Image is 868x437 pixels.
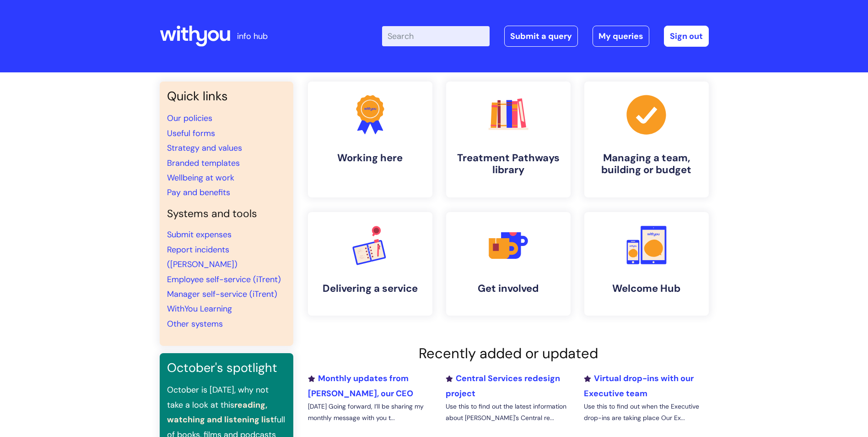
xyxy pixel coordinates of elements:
h4: Managing a team, building or budget [592,152,701,176]
a: Working here [308,82,432,197]
a: WithYou Learning [167,303,232,314]
a: Virtual drop-ins with our Executive team [584,373,694,399]
h4: Systems and tools [167,208,286,220]
input: Search [382,26,490,46]
a: Submit expenses [167,229,232,240]
p: [DATE] Going forward, I’ll be sharing my monthly message with you t... [308,401,432,424]
a: Employee self-service (iTrent) [167,274,281,285]
a: Delivering a service [308,212,432,316]
a: Strategy and values [167,142,242,153]
h2: Recently added or updated [308,345,709,362]
p: Use this to find out the latest information about [PERSON_NAME]'s Central re... [446,401,570,424]
a: Treatment Pathways library [446,82,571,197]
h4: Working here [315,152,425,164]
div: | - [382,26,709,47]
a: Monthly updates from [PERSON_NAME], our CEO [308,373,413,399]
a: Central Services redesign project [446,373,560,399]
a: Other systems [167,318,223,329]
h3: Quick links [167,89,286,104]
a: Sign out [664,26,709,47]
p: Use this to find out when the Executive drop-ins are taking place Our Ex... [584,401,708,424]
h4: Get involved [453,283,563,295]
a: Useful forms [167,128,215,139]
a: Welcome Hub [584,212,709,316]
p: info hub [237,29,268,44]
h4: Delivering a service [315,283,425,295]
a: Manager self-service (iTrent) [167,289,277,300]
a: Branded templates [167,158,240,169]
a: My queries [593,26,649,47]
h3: October's spotlight [167,361,286,375]
h4: Treatment Pathways library [453,152,563,176]
a: Pay and benefits [167,187,230,198]
a: Submit a query [504,26,578,47]
a: Our policies [167,113,212,124]
a: Get involved [446,212,571,316]
h4: Welcome Hub [592,283,701,295]
a: Wellbeing at work [167,172,234,183]
a: Report incidents ([PERSON_NAME]) [167,244,237,270]
a: Managing a team, building or budget [584,82,709,197]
